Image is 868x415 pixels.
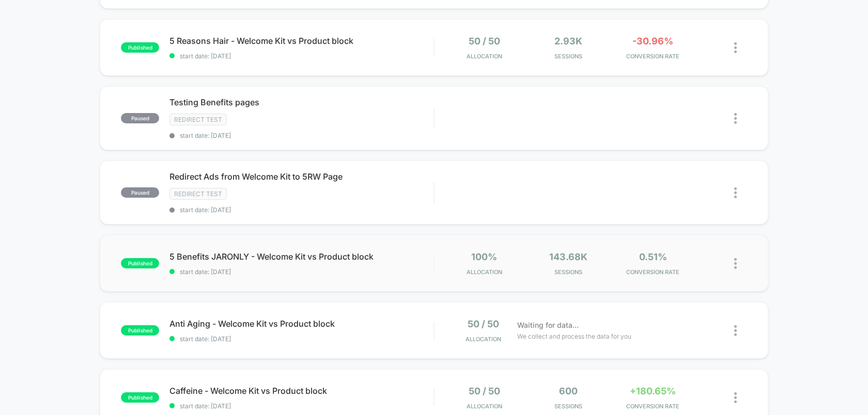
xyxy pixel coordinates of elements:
[529,268,608,276] span: Sessions
[169,335,433,343] span: start date: [DATE]
[121,42,159,53] span: published
[632,36,673,46] span: -30.96%
[559,386,578,396] span: 600
[169,114,227,125] span: Redirect Test
[169,251,433,262] span: 5 Benefits JARONLY - Welcome Kit vs Product block
[467,268,502,276] span: Allocation
[468,318,499,329] span: 50 / 50
[613,403,692,410] span: CONVERSION RATE
[169,132,433,139] span: start date: [DATE]
[630,386,676,396] span: +180.65%
[517,320,579,331] span: Waiting for data...
[529,403,608,410] span: Sessions
[121,187,159,198] span: paused
[169,402,433,410] span: start date: [DATE]
[169,171,433,182] span: Redirect Ads from Welcome Kit to 5RW Page
[467,53,502,60] span: Allocation
[169,268,433,276] span: start date: [DATE]
[734,325,737,336] img: close
[529,53,608,60] span: Sessions
[169,188,227,200] span: Redirect Test
[121,113,159,123] span: paused
[169,97,433,107] span: Testing Benefits pages
[517,331,631,341] span: We collect and process the data for you
[121,392,159,403] span: published
[169,206,433,214] span: start date: [DATE]
[169,386,433,396] span: Caffeine - Welcome Kit vs Product block
[466,336,501,343] span: Allocation
[169,318,433,329] span: Anti Aging - Welcome Kit vs Product block
[169,36,433,46] span: 5 Reasons Hair - Welcome Kit vs Product block
[121,258,159,268] span: published
[169,52,433,60] span: start date: [DATE]
[734,113,737,124] img: close
[734,42,737,53] img: close
[471,251,497,262] span: 100%
[639,251,667,262] span: 0.51%
[467,403,502,410] span: Allocation
[469,36,500,46] span: 50 / 50
[734,187,737,198] img: close
[734,392,737,403] img: close
[613,53,692,60] span: CONVERSION RATE
[734,258,737,269] img: close
[121,325,159,336] span: published
[549,251,587,262] span: 143.68k
[469,386,500,396] span: 50 / 50
[613,268,692,276] span: CONVERSION RATE
[554,36,582,46] span: 2.93k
